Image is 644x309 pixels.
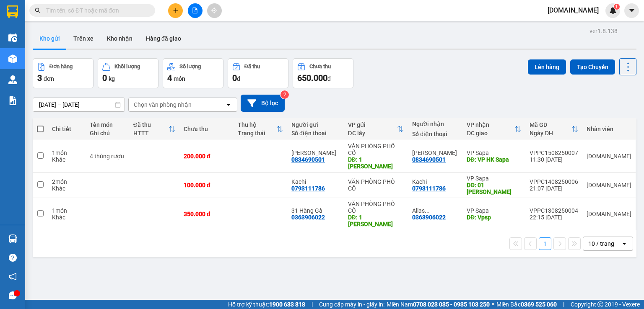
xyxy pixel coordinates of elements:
span: ⚪️ [492,303,494,306]
button: file-add [188,3,203,18]
div: 31 Hàng Gà [291,207,339,214]
button: caret-down [624,3,639,18]
div: 0793111786 [291,185,325,192]
div: VĂN PHÒNG PHỐ CỔ [348,178,404,192]
div: quyenbh.got [587,153,631,160]
span: ... [425,207,430,214]
strong: 0708 023 035 - 0935 103 250 [413,301,490,308]
span: 0 [102,73,107,83]
div: Người gửi [291,121,339,128]
span: message [9,291,17,299]
div: VĂN PHÒNG PHỐ CỔ [348,143,404,156]
span: plus [173,8,179,13]
div: VPPC1408250006 [530,178,578,185]
div: DĐ: Vpsp [467,214,521,221]
div: DĐ: 1 Lê Lai [348,214,404,227]
span: Cung cấp máy in - giấy in: [319,300,384,309]
span: đơn [44,75,54,82]
span: [DOMAIN_NAME] [541,5,605,15]
span: 3 [37,73,42,83]
div: Số lượng [179,64,201,70]
div: Chọn văn phòng nhận [134,100,192,109]
span: | [563,300,564,309]
button: plus [168,3,183,18]
img: warehouse-icon [8,54,17,63]
button: Tạo Chuyến [570,59,615,75]
div: 100.000 đ [184,182,229,188]
button: Hàng đã giao [139,28,188,49]
span: file-add [192,8,198,13]
div: VP Sapa [467,175,521,182]
div: Chưa thu [309,64,331,70]
div: Tên món [90,121,125,128]
img: logo-vxr [7,5,18,18]
button: 1 [539,237,551,250]
button: Kho gửi [33,28,67,49]
span: search [35,8,41,13]
th: Toggle SortBy [344,118,408,140]
div: VP Sapa [467,207,521,214]
div: Đã thu [133,121,169,128]
th: Toggle SortBy [129,118,179,140]
span: 650.000 [297,73,327,83]
div: Kachi [412,178,458,185]
div: VP nhận [467,121,514,128]
strong: 0369 525 060 [521,301,557,308]
img: warehouse-icon [8,33,17,42]
button: Bộ lọc [241,95,285,112]
input: Select a date range. [33,98,125,111]
button: Chưa thu650.000đ [293,58,353,88]
img: solution-icon [8,96,17,105]
span: Miền Bắc [496,300,557,309]
div: quyenbh.got [587,211,631,217]
div: Khác [52,214,81,221]
div: 21:07 [DATE] [530,185,578,192]
button: Đơn hàng3đơn [33,58,93,88]
strong: 1900 633 818 [269,301,305,308]
span: question-circle [9,254,17,262]
span: 0 [232,73,237,83]
div: ĐC lấy [348,130,397,136]
div: Đã thu [244,64,260,70]
div: Ghi chú [90,130,125,136]
div: Số điện thoại [412,131,458,137]
div: 0834690501 [412,156,446,163]
div: 0834690501 [291,156,325,163]
sup: 1 [614,4,620,10]
span: 1 [615,4,618,10]
span: aim [211,8,217,13]
img: icon-new-feature [609,7,617,14]
div: 2 món [52,178,81,185]
div: VPPC1508250007 [530,149,578,156]
div: 1 món [52,149,81,156]
svg: open [225,101,232,108]
div: 1 món [52,207,81,214]
th: Toggle SortBy [462,118,525,140]
div: VP Sapa [467,149,521,156]
div: VĂN PHÒNG PHỐ CỔ [348,201,404,214]
div: Mã GD [530,121,571,128]
div: Allas Angelagabrie [412,207,458,214]
div: Đơn hàng [49,64,73,70]
button: Số lượng4món [163,58,223,88]
div: Khối lượng [114,64,140,70]
div: 0793111786 [412,185,446,192]
img: warehouse-icon [8,75,17,84]
span: caret-down [628,7,636,14]
div: ĐC giao [467,130,514,136]
div: Chi tiết [52,126,81,132]
span: món [174,75,185,82]
div: Trạng thái [238,130,277,136]
div: 22:15 [DATE] [530,214,578,221]
div: quyenbh.got [587,182,631,188]
th: Toggle SortBy [525,118,582,140]
div: VPPC1308250004 [530,207,578,214]
button: Đã thu0đ [228,58,288,88]
div: VP gửi [348,121,397,128]
div: ver 1.8.138 [589,26,618,36]
img: warehouse-icon [8,234,17,243]
div: Khác [52,156,81,163]
div: 350.000 đ [184,211,229,217]
div: Ben Hmong [291,149,339,156]
div: DĐ: 01 Lê Lai [467,182,521,195]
